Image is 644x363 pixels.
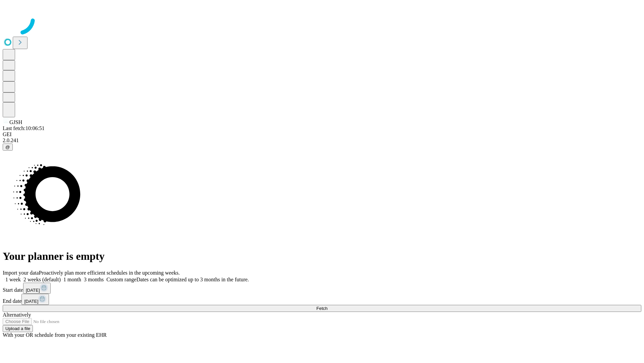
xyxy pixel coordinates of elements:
[3,270,39,276] span: Import your data
[24,299,38,304] span: [DATE]
[9,119,22,125] span: GJSH
[3,283,641,294] div: Start date
[26,288,40,293] span: [DATE]
[3,144,13,151] button: @
[3,325,33,332] button: Upload a file
[23,283,51,294] button: [DATE]
[3,305,641,312] button: Fetch
[84,277,104,282] span: 3 months
[23,277,61,282] span: 2 weeks (default)
[21,294,49,305] button: [DATE]
[39,270,180,276] span: Proactively plan more efficient schedules in the upcoming weeks.
[137,277,249,282] span: Dates can be optimized up to 3 months in the future.
[3,294,641,305] div: End date
[5,277,21,282] span: 1 week
[5,145,10,150] span: @
[3,137,641,144] div: 2.0.241
[3,312,31,318] span: Alternatively
[3,125,45,131] span: Last fetch: 10:06:51
[3,131,641,137] div: GEI
[316,306,327,311] span: Fetch
[106,277,136,282] span: Custom range
[3,250,641,263] h1: Your planner is empty
[3,332,107,338] span: With your OR schedule from your existing EHR
[63,277,81,282] span: 1 month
